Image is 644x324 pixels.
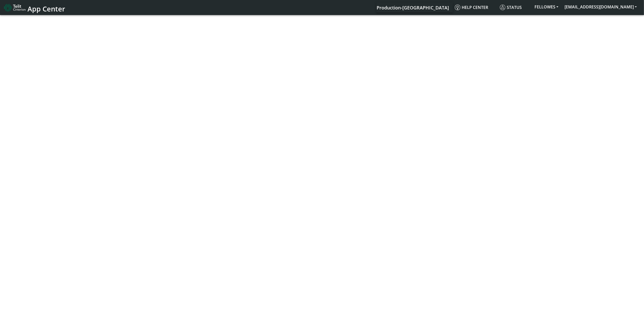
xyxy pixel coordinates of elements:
span: Production-[GEOGRAPHIC_DATA] [377,5,449,11]
img: status.svg [500,5,505,10]
a: App Center [4,2,64,13]
a: Your current platform instance [376,2,449,12]
span: Status [500,5,522,10]
span: Help center [455,5,488,10]
a: Help center [453,2,498,12]
span: App Center [28,4,65,13]
img: logo-telit-cinterion-gw-new.png [4,4,25,12]
a: Status [498,2,531,12]
button: [EMAIL_ADDRESS][DOMAIN_NAME] [561,2,640,11]
img: knowledge.svg [455,5,460,10]
button: FELLOWES [531,2,561,11]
